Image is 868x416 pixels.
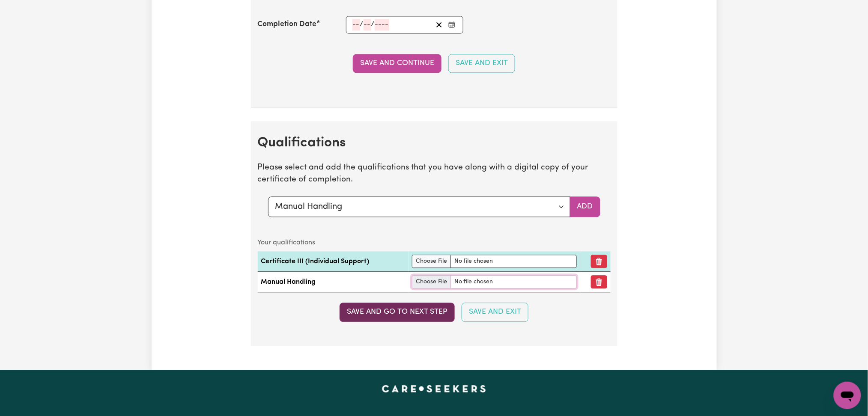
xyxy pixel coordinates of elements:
input: -- [364,19,371,30]
span: / [360,21,364,28]
caption: Your qualifications [258,234,611,251]
button: Enter the Completion Date of your CPR Course [446,19,458,30]
button: Save and Exit [462,303,528,321]
td: Manual Handling [258,272,409,292]
a: Careseekers home page [382,385,486,392]
input: -- [352,19,360,30]
p: Please select and add the qualifications that you have along with a digital copy of your certific... [258,162,611,187]
button: Add selected qualification [570,196,600,217]
iframe: Button to launch messaging window [834,382,861,409]
button: Remove qualification [591,275,607,288]
button: Save and Continue [353,54,441,73]
input: ---- [375,19,389,30]
td: Certificate III (Individual Support) [258,251,409,272]
button: Clear date [433,19,446,30]
label: Completion Date [258,19,317,30]
button: Save and go to next step [340,303,455,321]
button: Remove qualification [591,255,607,268]
span: / [371,21,375,28]
button: Save and Exit [448,54,515,73]
h2: Qualifications [258,135,611,151]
